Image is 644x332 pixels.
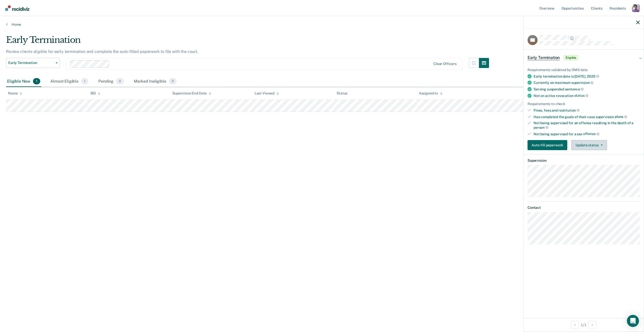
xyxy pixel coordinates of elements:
div: Early Termination [6,35,489,49]
a: Home [6,22,638,27]
span: restitution [558,108,580,112]
span: status [574,93,588,97]
div: Marked Ineligible [133,76,178,87]
span: 0 [169,78,177,85]
div: 1 / 1 [524,318,644,331]
div: Serving suspended [534,87,640,91]
span: Early Termination [528,55,560,60]
button: Previous Opportunity [571,321,579,329]
div: Not on active revocation [534,93,640,98]
dt: Supervision [528,158,640,163]
button: Profile dropdown button [632,4,640,12]
span: person [534,125,548,129]
span: offense [583,132,599,136]
div: Requirements to check [528,102,640,106]
button: Next Opportunity [588,321,596,329]
a: Navigate to form link [528,140,569,150]
span: Early Termination [8,61,54,65]
p: Review clients eligible for early termination and complete the auto-filled paperwork to file with... [6,49,198,54]
div: Pending [97,76,125,87]
div: Clear officers [433,62,457,66]
button: Update status [571,140,607,150]
div: Assigned to [419,91,442,95]
div: Name [8,91,22,95]
span: Eligible [564,55,578,60]
div: SID [90,91,101,95]
dt: Contact [528,206,640,210]
button: Auto-fill paperwork [528,140,567,150]
img: Recidiviz [5,5,29,11]
div: Fines, fees and [534,108,640,113]
div: Currently on maximum [534,80,640,85]
span: sentence [565,87,584,91]
span: 1 [81,78,88,85]
div: Has completed the goals of their case supervision [534,115,640,119]
div: Last Viewed [255,91,279,95]
span: plans [615,115,627,119]
span: 1 [33,78,40,85]
span: supervision [571,81,593,85]
div: Not being supervised for an offense resulting in the death of a [534,121,640,129]
div: Almost Eligible [49,76,89,87]
span: 0 [116,78,124,85]
div: Open Intercom Messenger [627,315,639,327]
div: Requirements validated by OMS data [528,68,640,72]
div: Eligible Now [6,76,41,87]
div: Supervision End Date [172,91,211,95]
div: Status [337,91,347,95]
div: Early TerminationEligible [524,50,644,66]
span: 2025 [587,74,599,78]
div: Not being supervised for a sex [534,132,640,136]
div: Early termination date is [DATE], [534,74,640,79]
